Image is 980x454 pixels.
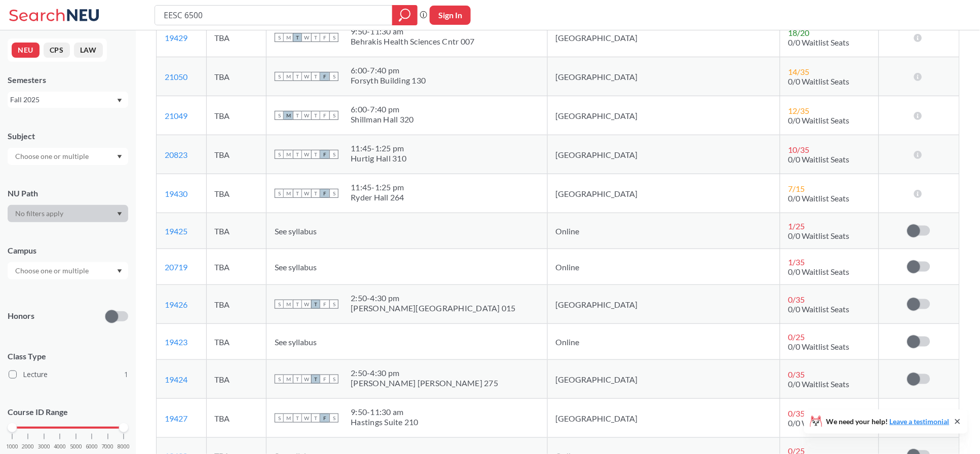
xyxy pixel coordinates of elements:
a: 19427 [165,414,187,423]
td: Online [547,249,780,285]
input: Class, professor, course number, "phrase" [163,7,385,24]
div: Fall 2025 [10,94,116,105]
a: 19424 [165,375,187,384]
div: Behrakis Health Sciences Cntr 007 [351,36,474,47]
div: 11:45 - 1:25 pm [351,182,404,192]
span: F [320,72,329,81]
span: F [320,150,329,159]
span: W [302,72,311,81]
span: T [311,300,320,309]
span: M [284,375,293,384]
span: 7 / 15 [788,184,805,193]
span: M [284,189,293,198]
div: Forsyth Building 130 [351,75,426,86]
td: TBA [206,249,267,285]
td: TBA [206,135,267,174]
span: 0/0 Waitlist Seats [788,418,850,428]
div: 2:50 - 4:30 pm [351,293,516,303]
div: Dropdown arrow [8,205,128,222]
span: 0 / 35 [788,295,805,304]
td: [GEOGRAPHIC_DATA] [547,135,780,174]
div: 11:45 - 1:25 pm [351,143,406,153]
p: Honors [8,310,34,322]
span: F [320,33,329,42]
span: 1 / 25 [788,221,805,231]
td: [GEOGRAPHIC_DATA] [547,399,780,438]
svg: Dropdown arrow [117,269,122,273]
span: S [329,72,338,81]
span: S [329,414,338,423]
td: [GEOGRAPHIC_DATA] [547,18,780,57]
span: 0/0 Waitlist Seats [788,76,850,86]
span: See syllabus [275,262,317,272]
input: Choose one or multiple [10,150,95,162]
span: 0/0 Waitlist Seats [788,193,850,203]
span: Class Type [8,351,128,362]
a: 21050 [165,72,187,81]
td: TBA [206,324,267,360]
td: [GEOGRAPHIC_DATA] [547,57,780,96]
span: M [284,300,293,309]
span: T [311,33,320,42]
div: 9:50 - 11:30 am [351,26,474,36]
a: 19430 [165,189,187,198]
span: 6000 [86,444,98,449]
span: T [311,150,320,159]
td: [GEOGRAPHIC_DATA] [547,285,780,324]
span: See syllabus [275,337,317,347]
span: M [284,33,293,42]
span: T [293,189,302,198]
span: 2000 [22,444,34,449]
span: T [293,300,302,309]
span: 0 / 25 [788,332,805,342]
span: 7000 [102,444,114,449]
td: [GEOGRAPHIC_DATA] [547,360,780,399]
button: Sign In [430,6,471,25]
div: Fall 2025Dropdown arrow [8,92,128,108]
div: 6:00 - 7:40 pm [351,65,426,75]
span: 8000 [118,444,130,449]
span: S [275,375,284,384]
a: 20719 [165,262,187,272]
td: TBA [206,174,267,213]
span: 12 / 35 [788,106,810,115]
td: TBA [206,18,267,57]
span: T [311,375,320,384]
span: 0/0 Waitlist Seats [788,304,850,314]
span: W [302,300,311,309]
div: 9:50 - 11:30 am [351,407,419,417]
span: 0/0 Waitlist Seats [788,267,850,276]
span: S [275,414,284,423]
button: LAW [74,43,103,58]
span: W [302,111,311,120]
span: See syllabus [275,226,317,236]
span: T [293,150,302,159]
td: TBA [206,360,267,399]
div: [PERSON_NAME] [PERSON_NAME] 275 [351,378,498,388]
input: Choose one or multiple [10,265,95,277]
div: [PERSON_NAME][GEOGRAPHIC_DATA] 015 [351,303,516,313]
div: Subject [8,131,128,142]
span: F [320,414,329,423]
div: Dropdown arrow [8,148,128,165]
span: T [311,414,320,423]
svg: Dropdown arrow [117,212,122,216]
span: W [302,33,311,42]
div: NU Path [8,188,128,199]
div: Semesters [8,74,128,86]
div: Dropdown arrow [8,262,128,279]
span: S [329,300,338,309]
div: 2:50 - 4:30 pm [351,368,498,378]
span: T [311,72,320,81]
span: S [329,150,338,159]
span: 1 / 35 [788,257,805,267]
span: 0/0 Waitlist Seats [788,154,850,164]
span: T [293,375,302,384]
a: 19425 [165,226,187,236]
span: 3000 [38,444,50,449]
span: S [275,33,284,42]
span: T [293,414,302,423]
span: 5000 [70,444,82,449]
td: Online [547,324,780,360]
svg: magnifying glass [399,8,411,22]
